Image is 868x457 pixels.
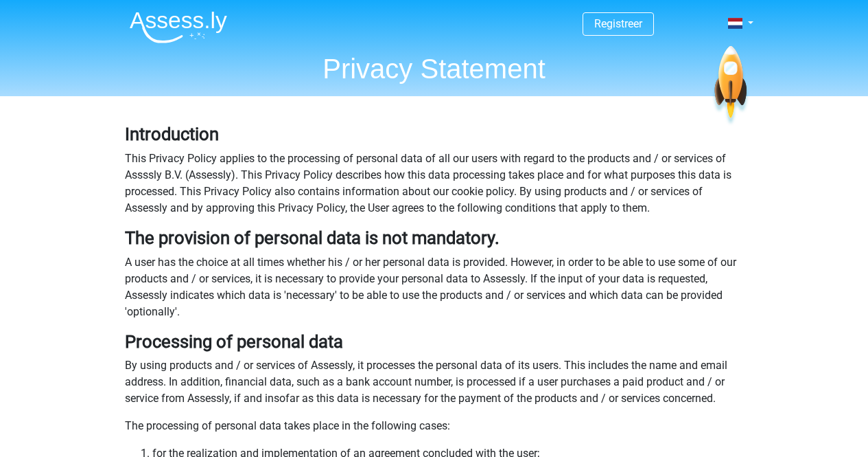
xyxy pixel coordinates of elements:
p: This Privacy Policy applies to the processing of personal data of all our users with regard to th... [125,151,744,216]
img: spaceship.7d73109d6933.svg [712,46,749,126]
h1: Privacy Statement [119,52,750,85]
img: Assessly [130,11,227,43]
b: Introduction [125,124,219,144]
p: A user has the choice at all times whether his / or her personal data is provided. However, in or... [125,254,744,320]
p: By using products and / or services of Assessly, it processes the personal data of its users. Thi... [125,357,744,407]
p: The processing of personal data takes place in the following cases: [125,418,744,434]
b: The provision of personal data is not mandatory. [125,227,500,248]
b: Processing of personal data [125,331,343,352]
a: Registreer [594,17,642,30]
